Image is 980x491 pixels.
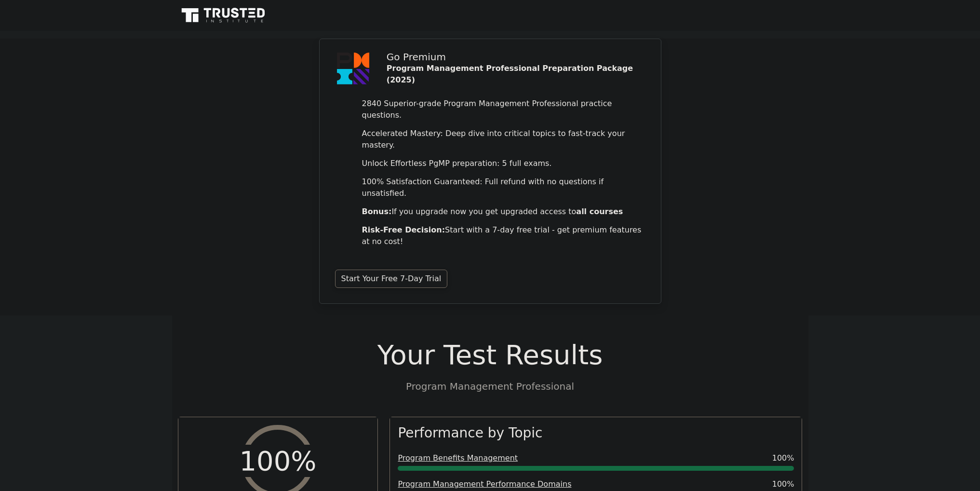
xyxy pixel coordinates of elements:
h3: Performance by Topic [398,425,542,441]
p: Program Management Professional [178,379,803,394]
h1: Your Test Results [178,339,803,371]
a: Program Benefits Management [398,453,518,463]
span: 100% [772,452,794,464]
a: Program Management Performance Domains [398,479,571,489]
h2: 100% [239,445,316,477]
a: Start Your Free 7-Day Trial [335,270,448,288]
span: 100% [772,478,794,490]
